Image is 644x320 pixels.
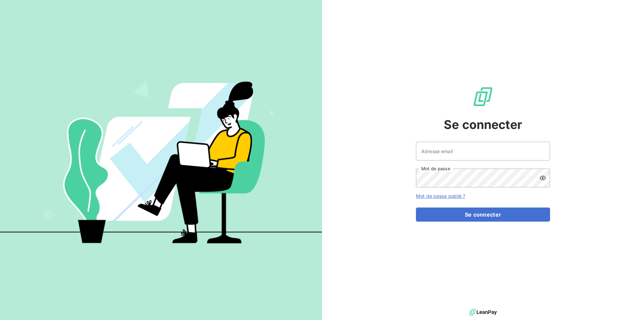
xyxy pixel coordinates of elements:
[469,307,497,317] img: logo
[416,193,465,199] a: Mot de passe oublié ?
[416,142,550,161] input: placeholder
[416,208,550,222] button: Se connecter
[444,116,522,134] span: Se connecter
[472,86,494,107] img: Logo LeanPay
